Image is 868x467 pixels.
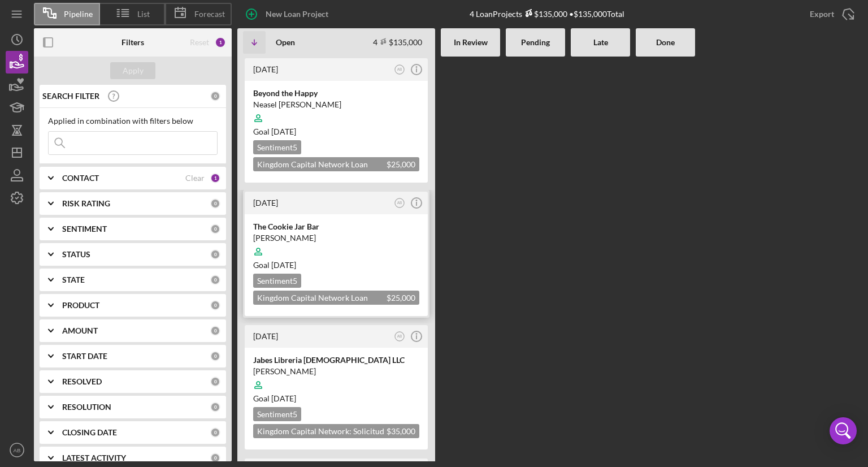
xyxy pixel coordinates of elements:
b: Late [593,38,608,47]
div: Apply [123,62,144,79]
b: SENTIMENT [62,224,107,233]
div: Kingdom Capital Network Loan Application [253,291,419,305]
div: [PERSON_NAME] [253,232,419,244]
b: Open [276,38,295,47]
span: Goal [253,394,296,403]
b: SEARCH FILTER [42,92,99,101]
div: 4 $135,000 [373,37,422,47]
a: [DATE]ABBeyond the HappyNeasel [PERSON_NAME]Goal [DATE]Sentiment5Kingdom Capital Network Loan App... [243,57,429,184]
b: PRODUCT [62,301,99,310]
b: START DATE [62,352,107,361]
div: 0 [210,326,220,336]
b: RISK RATING [62,199,110,208]
div: New Loan Project [266,3,328,25]
b: In Review [454,38,488,47]
div: 0 [210,377,220,387]
div: Open Intercom Messenger [830,417,857,444]
div: 0 [210,453,220,463]
time: 09/06/2025 [271,260,296,270]
div: [PERSON_NAME] [253,366,419,377]
div: 0 [210,249,220,260]
b: RESOLUTION [62,403,111,412]
div: Sentiment 5 [253,140,301,154]
div: Sentiment 5 [253,274,301,288]
div: 0 [210,300,220,310]
div: 0 [210,427,220,438]
div: Sentiment 5 [253,407,301,421]
div: Reset [190,38,209,47]
button: AB [392,196,407,211]
time: 2025-07-07 15:24 [253,198,278,207]
div: 0 [210,275,220,285]
b: RESOLVED [62,377,102,386]
div: The Cookie Jar Bar [253,221,419,232]
div: 0 [210,351,220,361]
div: 1 [215,37,226,48]
text: AB [14,447,21,453]
span: Goal [253,260,296,270]
time: 08/18/2025 [271,394,296,403]
time: 2025-06-26 20:27 [253,331,278,341]
button: AB [6,439,28,461]
span: Goal [253,127,296,136]
button: New Loan Project [237,3,340,25]
div: 1 [210,173,220,183]
div: $135,000 [522,9,567,19]
span: $25,000 [387,293,415,302]
b: Filters [121,38,144,47]
time: 2025-08-30 20:35 [253,64,278,74]
b: CLOSING DATE [62,428,117,437]
b: LATEST ACTIVITY [62,453,126,462]
span: Forecast [194,10,225,19]
span: $35,000 [387,426,415,436]
div: Jabes Libreria [DEMOGRAPHIC_DATA] LLC [253,354,419,366]
button: Export [798,3,862,25]
b: Done [656,38,675,47]
div: Kingdom Capital Network Loan Application [253,157,419,171]
div: Neasel [PERSON_NAME] [253,99,419,110]
a: [DATE]ABJabes Libreria [DEMOGRAPHIC_DATA] LLC[PERSON_NAME]Goal [DATE]Sentiment5Kingdom Capital Ne... [243,323,429,451]
button: Apply [110,62,155,79]
span: List [137,10,150,19]
div: 4 Loan Projects • $135,000 Total [470,9,624,19]
div: 0 [210,224,220,234]
div: Kingdom Capital Network: Solicitud de préstamo - Español [253,424,419,438]
div: Clear [185,174,205,183]
div: 0 [210,198,220,209]
b: Pending [521,38,550,47]
b: STATE [62,275,85,284]
span: Pipeline [64,10,93,19]
text: AB [397,334,402,338]
b: CONTACT [62,174,99,183]
div: Beyond the Happy [253,88,419,99]
div: 0 [210,402,220,412]
b: STATUS [62,250,90,259]
button: AB [392,62,407,77]
span: $25,000 [387,159,415,169]
b: AMOUNT [62,326,98,335]
text: AB [397,67,402,71]
div: Export [810,3,834,25]
text: AB [397,201,402,205]
div: Applied in combination with filters below [48,116,218,126]
button: AB [392,329,407,344]
div: 0 [210,91,220,101]
time: 08/25/2025 [271,127,296,136]
a: [DATE]ABThe Cookie Jar Bar[PERSON_NAME]Goal [DATE]Sentiment5Kingdom Capital Network Loan Applicat... [243,190,429,318]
